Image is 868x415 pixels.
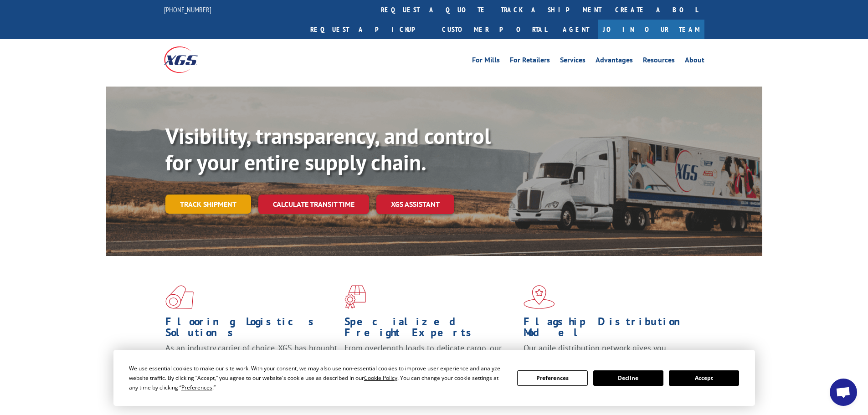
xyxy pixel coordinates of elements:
a: For Mills [472,56,500,67]
div: Cookie Consent Prompt [113,350,755,406]
span: As an industry carrier of choice, XGS has brought innovation and dedication to flooring logistics... [165,343,337,375]
a: Services [560,56,586,67]
a: [PHONE_NUMBER] [164,5,211,14]
span: Preferences [181,384,212,391]
a: Advantages [596,56,633,67]
a: XGS ASSISTANT [376,195,454,214]
a: For Retailers [510,56,550,67]
span: Our agile distribution network gives you nationwide inventory management on demand. [524,343,691,364]
img: xgs-icon-flagship-distribution-model-red [524,285,555,309]
button: Preferences [517,370,587,386]
p: From overlength loads to delicate cargo, our experienced staff knows the best way to move your fr... [344,343,517,383]
a: Join Our Team [598,20,704,39]
img: xgs-icon-total-supply-chain-intelligence-red [165,285,194,309]
h1: Flooring Logistics Solutions [165,316,338,343]
img: xgs-icon-focused-on-flooring-red [344,285,366,309]
button: Decline [593,370,663,386]
button: Accept [669,370,739,386]
h1: Specialized Freight Experts [344,316,517,343]
div: We use essential cookies to make our site work. With your consent, we may also use non-essential ... [129,364,506,392]
a: Customer Portal [435,20,554,39]
a: Request a pickup [303,20,435,39]
a: Resources [643,56,675,67]
b: Visibility, transparency, and control for your entire supply chain. [165,122,491,176]
a: Calculate transit time [258,195,369,214]
a: Track shipment [165,195,251,214]
div: Open chat [830,379,857,406]
h1: Flagship Distribution Model [524,316,696,343]
a: Agent [554,20,598,39]
span: Cookie Policy [364,374,397,382]
a: About [685,56,704,67]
